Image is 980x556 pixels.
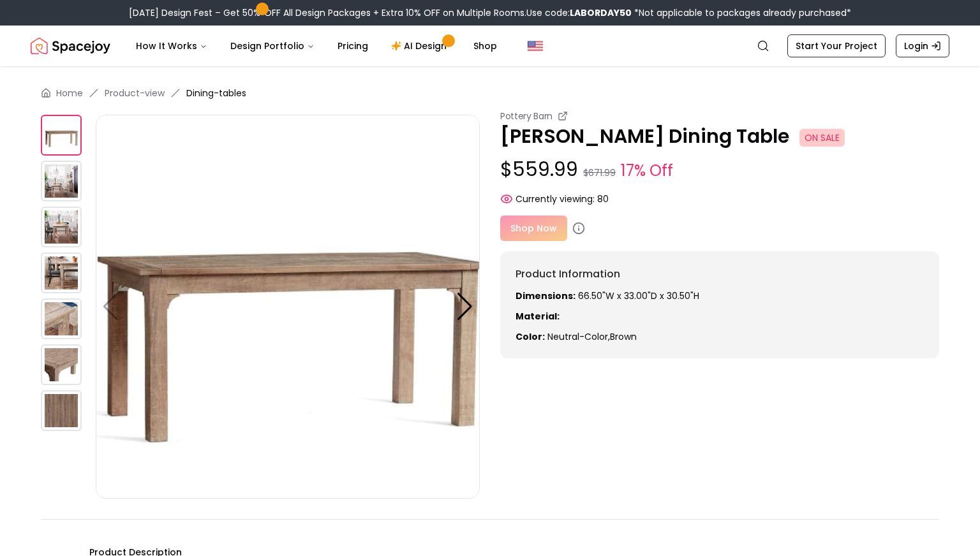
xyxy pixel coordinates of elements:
[41,252,82,293] img: https://storage.googleapis.com/spacejoy-main/assets/5e61e2cb70810a009cf8b5cd/product_2_ehoc39icaj08
[105,87,165,99] a: Product-view
[500,125,939,148] p: [PERSON_NAME] Dining Table
[41,390,82,431] img: https://storage.googleapis.com/spacejoy-main/assets/5e61e2cb70810a009cf8b5cd/product_5_chb503l63nh7
[526,6,632,19] span: Use code:
[129,6,851,19] div: [DATE] Design Fest – Get 50% OFF All Design Packages + Extra 10% OFF on Multiple Rooms.
[516,330,545,343] strong: Color:
[799,129,845,147] span: ON SALE
[41,115,82,156] img: https://storage.googleapis.com/spacejoy-main/assets/5e61e2cb70810a009cf8b5cd/image/thalia-dining-...
[787,34,886,57] a: Start Your Project
[41,207,82,247] img: https://storage.googleapis.com/spacejoy-main/assets/5e61e2cb70810a009cf8b5cd/product_1_515p7habphob
[31,33,110,59] img: Spacejoy Logo
[220,33,325,59] button: Design Portfolio
[186,87,246,99] span: Dining-tables
[41,298,82,339] img: https://storage.googleapis.com/spacejoy-main/assets/5e61e2cb70810a009cf8b5cd/product_3_nc54ep7lh28
[126,33,218,59] button: How It Works
[597,193,609,205] span: 80
[96,115,480,499] img: https://storage.googleapis.com/spacejoy-main/assets/5e61e2cb70810a009cf8b5cd/image/thalia-dining-...
[516,193,595,205] span: Currently viewing:
[31,33,110,59] a: Spacejoy
[516,267,924,282] h6: Product Information
[500,110,553,122] small: Pottery Barn
[896,34,949,57] a: Login
[516,310,560,323] strong: Material:
[41,87,939,99] nav: breadcrumb
[56,87,83,99] a: Home
[547,330,610,343] span: neutral-color ,
[327,33,378,59] a: Pricing
[632,6,851,19] span: *Not applicable to packages already purchased*
[528,38,543,54] img: United States
[610,330,637,343] span: brown
[621,159,673,182] small: 17% Off
[41,344,82,385] img: https://storage.googleapis.com/spacejoy-main/assets/5e61e2cb70810a009cf8b5cd/product_4_69f2a3id0gei
[381,33,461,59] a: AI Design
[500,158,939,182] p: $559.99
[570,6,632,19] b: LABORDAY50
[516,289,575,302] strong: Dimensions:
[463,33,507,59] a: Shop
[583,166,616,179] small: $671.99
[31,26,949,66] nav: Global
[516,289,924,302] p: 66.50"W x 33.00"D x 30.50"H
[126,33,507,59] nav: Main
[41,161,82,201] img: https://storage.googleapis.com/spacejoy-main/assets/5e61e2cb70810a009cf8b5cd/product_0_eej8c9md7d7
